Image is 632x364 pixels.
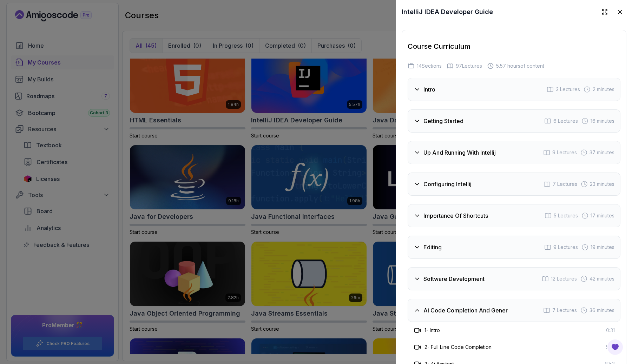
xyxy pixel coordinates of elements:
span: 97 Lectures [456,62,482,69]
span: 2 minutes [593,86,614,93]
span: 5 Lectures [554,212,578,219]
h3: 1 - Intro [424,327,440,334]
button: Editing9 Lectures 19 minutes [408,236,620,259]
span: 9 Lectures [553,244,578,251]
button: Importance Of Shortcuts5 Lectures 17 minutes [408,204,620,227]
span: 5.57 hours of content [496,62,544,69]
span: 5:01 [606,344,615,351]
span: 36 minutes [590,307,614,314]
span: 23 minutes [590,181,614,188]
button: Software Development12 Lectures 42 minutes [408,267,620,290]
span: 12 Lectures [551,275,577,282]
span: 0:31 [606,327,615,334]
h3: Configuring Intellij [423,180,472,188]
span: 9 Lectures [552,149,577,156]
button: Ai Code Completion And Gener7 Lectures 36 minutes [408,299,620,322]
h3: Up And Running With Intellij [423,148,496,157]
h2: IntelliJ IDEA Developer Guide [402,7,493,17]
span: 14 Sections [417,62,442,69]
span: 42 minutes [590,275,614,282]
span: 19 minutes [591,244,614,251]
button: Expand drawer [598,6,611,18]
span: 6 Lectures [553,117,578,124]
h3: Ai Code Completion And Gener [423,306,508,315]
span: 16 minutes [591,117,614,124]
h3: Importance Of Shortcuts [423,211,488,220]
span: 17 minutes [591,212,614,219]
h3: Editing [423,243,442,251]
h3: 2 - Full Line Code Completion [424,344,492,351]
button: Getting Started6 Lectures 16 minutes [408,109,620,133]
button: Configuring Intellij7 Lectures 23 minutes [408,173,620,196]
button: Intro3 Lectures 2 minutes [408,78,620,101]
h3: Intro [423,85,435,94]
h2: Course Curriculum [408,41,620,51]
h3: Getting Started [423,117,463,125]
span: 37 minutes [590,149,614,156]
button: Up And Running With Intellij9 Lectures 37 minutes [408,141,620,164]
span: 7 Lectures [552,307,577,314]
h3: Software Development [423,275,485,283]
span: 7 Lectures [553,181,577,188]
button: Open Feedback Button [607,339,624,356]
span: 3 Lectures [556,86,580,93]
